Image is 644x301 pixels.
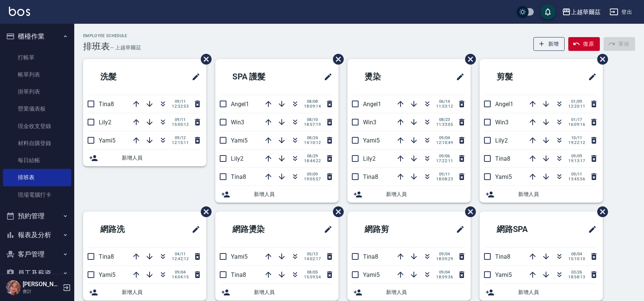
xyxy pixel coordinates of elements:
[172,122,189,127] span: 15:00:12
[231,119,244,126] span: Win3
[304,154,321,158] span: 08/29
[254,288,333,296] span: 新增人員
[568,154,585,158] span: 09/09
[363,155,376,162] span: Lily2
[436,172,453,177] span: 09/11
[99,253,114,260] span: Tina8
[353,63,422,90] h2: 燙染
[99,271,115,278] span: Yami5
[304,140,321,145] span: 14:10:12
[436,117,453,122] span: 08/23
[304,99,321,104] span: 08/08
[495,253,510,260] span: Tina8
[451,220,465,238] span: 修改班表的標題
[363,101,381,108] span: Angel1
[583,68,597,86] span: 修改班表的標題
[304,158,321,163] span: 18:44:22
[172,99,189,104] span: 09/11
[231,101,249,108] span: Angel1
[304,117,321,122] span: 08/10
[436,154,453,158] span: 09/06
[3,135,71,152] a: 材料自購登錄
[231,155,243,162] span: Lily2
[568,177,585,181] span: 13:45:56
[3,118,71,135] a: 現金收支登錄
[195,48,213,70] span: 刪除班表
[221,63,298,90] h2: SPA 護髮
[172,135,189,140] span: 09/12
[568,140,585,145] span: 19:22:12
[304,270,321,275] span: 08/05
[568,37,600,51] button: 復原
[480,284,603,301] div: 新增人員
[363,173,378,180] span: Tina8
[3,27,71,46] button: 櫃檯作業
[187,68,200,86] span: 修改班表的標題
[3,186,71,203] a: 現場電腦打卡
[533,37,565,51] button: 新增
[495,173,512,180] span: Yami5
[23,281,61,288] h5: [PERSON_NAME]
[3,66,71,83] a: 帳單列表
[568,158,585,163] span: 19:13:17
[3,169,71,186] a: 排班表
[495,101,513,108] span: Angel1
[347,284,471,301] div: 新增人員
[122,288,200,296] span: 新增人員
[495,155,510,162] span: Tina8
[486,63,554,90] h2: 剪髮
[304,177,321,181] span: 19:05:57
[99,137,115,144] span: Yami5
[568,122,585,127] span: 16:09:16
[568,99,585,104] span: 01/09
[215,284,339,301] div: 新增人員
[319,68,333,86] span: 修改班表的標題
[353,216,426,243] h2: 網路剪
[319,220,333,238] span: 修改班表的標題
[436,99,453,104] span: 06/14
[89,63,157,90] h2: 洗髮
[436,122,453,127] span: 11:33:05
[568,172,585,177] span: 09/11
[495,271,512,278] span: Yami5
[327,201,345,223] span: 刪除班表
[304,104,321,109] span: 18:09:14
[460,48,477,70] span: 刪除班表
[436,158,453,163] span: 17:22:11
[3,100,71,117] a: 營業儀表板
[231,173,246,180] span: Tina8
[304,122,321,127] span: 18:57:19
[3,206,71,226] button: 預約管理
[83,41,110,52] h3: 排班表
[347,186,471,203] div: 新增人員
[215,186,339,203] div: 新增人員
[3,152,71,169] a: 每日結帳
[99,101,114,108] span: Tina8
[436,104,453,109] span: 11:53:12
[110,44,141,52] h6: — 上越華爾茲
[386,288,465,296] span: 新增人員
[3,264,71,283] button: 員工及薪資
[518,190,597,198] span: 新增人員
[122,154,200,162] span: 新增人員
[304,172,321,177] span: 09/09
[436,275,453,279] span: 18:59:36
[83,150,206,166] div: 新增人員
[363,253,378,260] span: Tina8
[436,140,453,145] span: 12:10:49
[436,256,453,261] span: 18:59:29
[3,225,71,245] button: 報表及分析
[304,256,321,261] span: 14:02:17
[172,104,189,109] span: 12:32:53
[495,119,509,126] span: Win3
[592,201,609,223] span: 刪除班表
[451,68,465,86] span: 修改班表的標題
[231,271,246,278] span: Tina8
[583,220,597,238] span: 修改班表的標題
[327,48,345,70] span: 刪除班表
[172,140,189,145] span: 12:15:11
[3,83,71,100] a: 掛單列表
[607,5,635,19] button: 登出
[568,117,585,122] span: 01/17
[568,256,585,261] span: 15:10:10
